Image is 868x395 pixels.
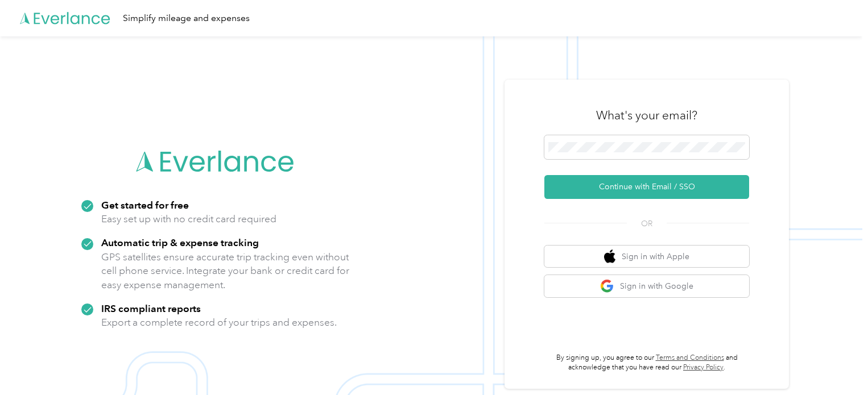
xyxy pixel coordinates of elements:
[600,279,614,293] img: google logo
[604,250,615,264] img: apple logo
[123,11,250,26] div: Simplify mileage and expenses
[544,246,749,268] button: apple logoSign in with Apple
[683,363,724,372] a: Privacy Policy
[101,236,259,248] strong: Automatic trip & expense tracking
[101,250,350,292] p: GPS satellites ensure accurate trip tracking even without cell phone service. Integrate your bank...
[544,275,749,297] button: google logoSign in with Google
[544,175,749,199] button: Continue with Email / SSO
[101,302,201,314] strong: IRS compliant reports
[656,354,724,362] a: Terms and Conditions
[101,199,189,211] strong: Get started for free
[804,331,868,395] iframe: Everlance-gr Chat Button Frame
[101,212,276,226] p: Easy set up with no credit card required
[596,107,697,123] h3: What's your email?
[101,315,337,330] p: Export a complete record of your trips and expenses.
[544,353,749,373] p: By signing up, you agree to our and acknowledge that you have read our .
[627,218,667,230] span: OR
